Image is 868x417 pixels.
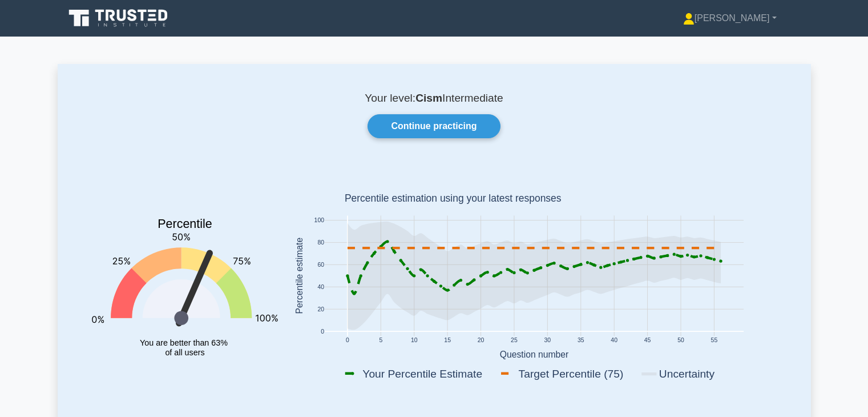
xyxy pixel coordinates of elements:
text: 80 [317,240,324,246]
a: Continue practicing [368,114,500,138]
text: 0 [321,328,324,335]
text: Percentile estimate [294,238,304,314]
tspan: of all users [165,348,204,357]
a: [PERSON_NAME] [656,7,804,30]
text: 55 [710,338,717,344]
text: 60 [317,262,324,268]
text: 25 [511,338,518,344]
text: 10 [410,338,417,344]
tspan: You are better than 63% [140,338,228,347]
text: 35 [577,338,584,344]
text: 20 [317,306,324,312]
text: Percentile [158,218,212,231]
text: 20 [477,338,484,344]
text: 5 [379,338,382,344]
text: 30 [544,338,551,344]
text: 45 [644,338,651,344]
b: Cism [415,92,442,104]
text: 100 [314,218,324,224]
text: 0 [345,338,349,344]
text: Percentile estimation using your latest responses [344,193,561,205]
text: 50 [677,338,684,344]
text: 15 [444,338,451,344]
text: 40 [611,338,617,344]
text: Question number [499,350,568,359]
p: Your level: Intermediate [85,91,784,105]
text: 40 [317,284,324,290]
